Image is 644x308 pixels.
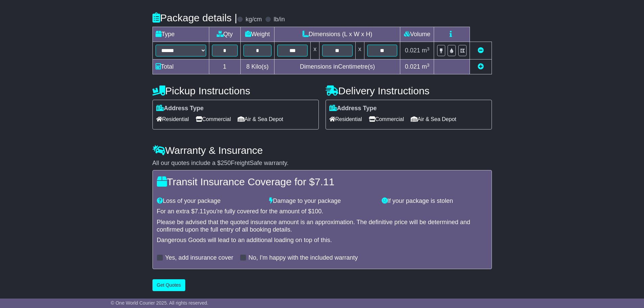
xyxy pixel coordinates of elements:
[209,60,240,74] td: 1
[311,42,319,60] td: x
[275,60,400,74] td: Dimensions in Centimetre(s)
[273,16,285,23] label: lb/in
[246,63,249,70] span: 8
[156,105,204,112] label: Address Type
[240,60,275,74] td: Kilo(s)
[266,197,378,205] div: Damage to your package
[195,208,207,215] span: 7.11
[329,114,362,124] span: Residential
[221,160,231,166] span: 250
[326,85,492,96] h4: Delivery Instructions
[315,176,334,187] span: 7.11
[196,114,231,124] span: Commercial
[152,27,209,42] td: Type
[405,63,420,70] span: 0.021
[153,197,266,205] div: Loss of your package
[152,279,186,291] button: Get Quotes
[329,105,377,112] label: Address Type
[422,63,430,70] span: m
[156,114,189,124] span: Residential
[238,114,283,124] span: Air & Sea Depot
[111,300,209,306] span: © One World Courier 2025. All rights reserved.
[152,160,492,167] div: All our quotes include a $ FreightSafe warranty.
[311,208,321,215] span: 100
[209,27,240,42] td: Qty
[355,42,364,60] td: x
[245,16,262,23] label: kg/cm
[157,208,487,215] div: For an extra $ you're fully covered for the amount of $ .
[248,254,358,262] label: No, I'm happy with the included warranty
[422,47,430,54] span: m
[405,47,420,54] span: 0.021
[157,219,487,233] div: Please be advised that the quoted insurance amount is an approximation. The definitive price will...
[152,145,492,156] h4: Warranty & Insurance
[240,27,275,42] td: Weight
[157,237,487,244] div: Dangerous Goods will lead to an additional loading on top of this.
[275,27,400,42] td: Dimensions (L x W x H)
[400,27,434,42] td: Volume
[165,254,233,262] label: Yes, add insurance cover
[152,60,209,74] td: Total
[478,47,484,54] a: Remove this item
[427,63,430,68] sup: 3
[157,176,487,187] h4: Transit Insurance Coverage for $
[369,114,404,124] span: Commercial
[152,85,319,96] h4: Pickup Instructions
[427,46,430,51] sup: 3
[378,197,491,205] div: If your package is stolen
[152,12,237,23] h4: Package details |
[478,63,484,70] a: Add new item
[411,114,456,124] span: Air & Sea Depot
